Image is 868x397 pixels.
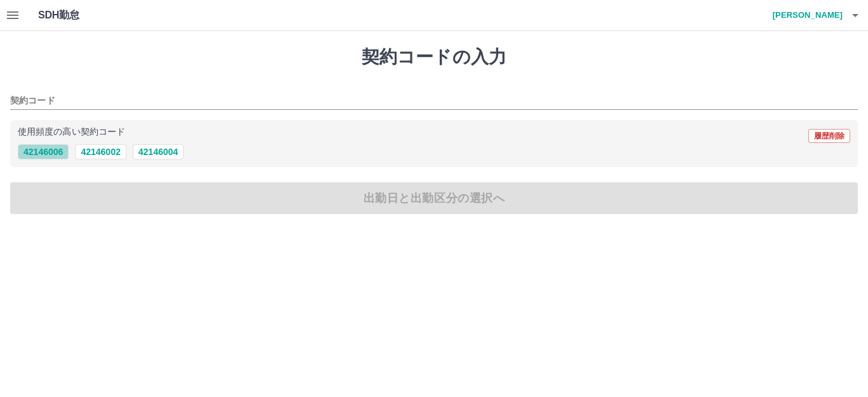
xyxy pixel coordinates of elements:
[18,128,125,137] p: 使用頻度の高い契約コード
[18,144,69,159] button: 42146006
[808,129,850,143] button: 履歴削除
[10,46,858,68] h1: 契約コードの入力
[75,144,126,159] button: 42146002
[133,144,184,159] button: 42146004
